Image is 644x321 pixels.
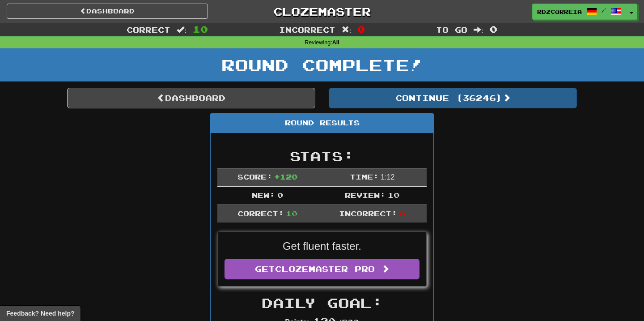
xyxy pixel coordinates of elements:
span: 0 [490,24,497,34]
h2: Daily Goal: [217,295,427,310]
span: : [342,26,352,34]
a: GetClozemaster Pro [225,259,419,279]
span: New: [252,191,275,199]
span: To go [436,25,467,34]
span: Score: [237,172,272,181]
span: Clozemaster Pro [275,264,375,274]
a: Dashboard [67,88,315,108]
p: Get fluent faster. [225,239,419,254]
button: Continue (36246) [329,88,577,108]
a: rdzcorreia / [532,4,626,20]
span: 10 [286,209,297,218]
span: 10 [193,24,208,34]
strong: All [332,39,339,46]
span: Incorrect: [339,209,397,218]
span: : [474,26,483,34]
h1: Round Complete! [3,56,641,74]
div: Round Results [211,113,433,133]
span: Correct: [237,209,284,218]
span: / [602,7,606,13]
a: Dashboard [7,4,208,19]
span: Incorrect [279,25,335,34]
span: : [177,26,186,34]
span: 0 [277,191,283,199]
span: Correct [127,25,170,34]
span: Review: [345,191,386,199]
span: rdzcorreia [537,8,582,16]
span: 0 [357,24,365,34]
a: Clozemaster [221,4,423,19]
span: 0 [399,209,405,218]
h2: Stats: [217,149,427,163]
span: 1 : 12 [381,173,394,181]
span: 10 [388,191,399,199]
span: + 120 [274,172,297,181]
span: Time: [350,172,379,181]
span: Open feedback widget [6,309,74,318]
